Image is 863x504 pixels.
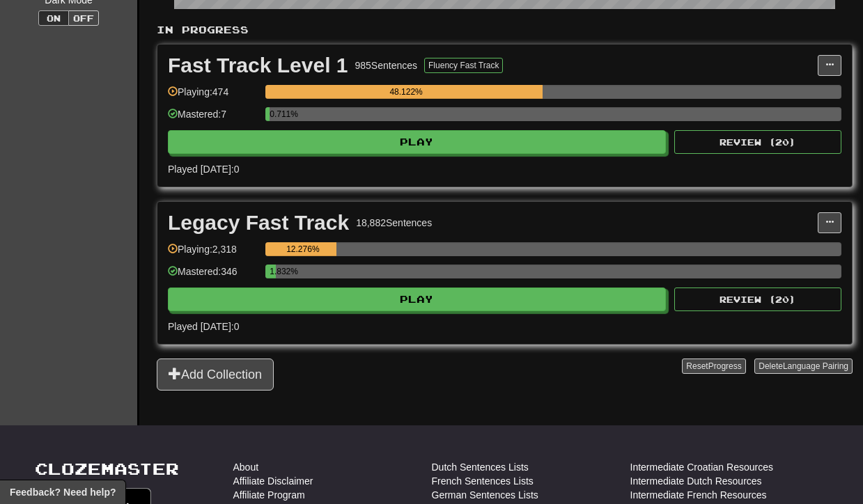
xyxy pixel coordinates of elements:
[168,55,348,76] div: Fast Track Level 1
[168,85,258,108] div: Playing: 474
[157,359,274,391] button: Add Collection
[432,488,538,502] a: German Sentences Lists
[233,460,259,474] a: About
[432,474,534,488] a: French Sentences Lists
[630,460,773,474] a: Intermediate Croatian Resources
[674,288,841,311] button: Review (20)
[68,10,99,26] button: Off
[168,288,666,311] button: Play
[157,23,853,37] p: In Progress
[356,216,432,230] div: 18,882 Sentences
[754,359,853,374] button: DeleteLanguage Pairing
[630,474,762,488] a: Intermediate Dutch Resources
[10,485,116,499] span: Open feedback widget
[168,321,239,332] span: Played [DATE]: 0
[270,85,543,99] div: 48.122%
[35,460,179,478] a: Clozemaster
[168,265,258,288] div: Mastered: 346
[424,58,503,73] button: Fluency Fast Track
[168,164,239,175] span: Played [DATE]: 0
[708,361,742,371] span: Progress
[38,10,69,26] button: On
[630,488,767,502] a: Intermediate French Resources
[168,130,666,154] button: Play
[168,212,349,233] div: Legacy Fast Track
[233,474,313,488] a: Affiliate Disclaimer
[432,460,529,474] a: Dutch Sentences Lists
[168,242,258,265] div: Playing: 2,318
[168,107,258,130] div: Mastered: 7
[682,359,745,374] button: ResetProgress
[783,361,848,371] span: Language Pairing
[674,130,841,154] button: Review (20)
[270,242,336,256] div: 12.276%
[270,265,276,278] div: 1.832%
[233,488,305,502] a: Affiliate Program
[355,58,418,72] div: 985 Sentences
